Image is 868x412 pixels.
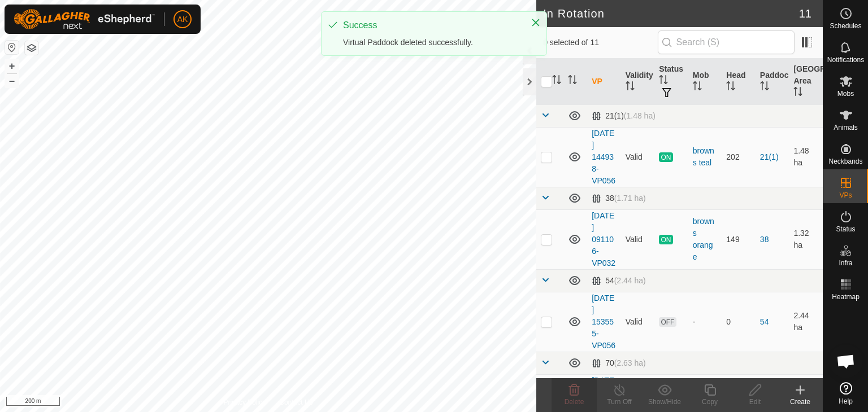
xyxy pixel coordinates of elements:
[621,127,655,187] td: Valid
[789,292,823,352] td: 2.44 ha
[829,344,863,378] div: Open chat
[722,292,756,352] td: 0
[659,235,672,244] span: ON
[760,317,769,326] a: 54
[693,216,718,263] div: browns orange
[834,124,858,131] span: Animals
[597,397,642,407] div: Turn Off
[837,90,854,97] span: Mobs
[830,23,861,29] span: Schedules
[592,129,615,185] a: [DATE] 144938-VP056
[693,316,718,328] div: -
[839,398,853,405] span: Help
[778,397,823,407] div: Create
[722,59,756,105] th: Head
[614,194,646,203] span: (1.71 ha)
[832,293,860,300] span: Heatmap
[789,209,823,269] td: 1.32 ha
[279,397,313,407] a: Contact Us
[5,74,19,87] button: –
[343,19,519,32] div: Success
[836,226,855,233] span: Status
[693,83,702,92] p-sorticon: Activate to sort
[839,192,852,199] span: VPs
[592,211,615,268] a: [DATE] 091106-VP032
[587,59,621,105] th: VP
[760,152,779,161] a: 21(1)
[552,77,561,86] p-sorticon: Activate to sort
[568,77,577,86] p-sorticon: Activate to sort
[343,37,519,49] div: Virtual Paddock deleted successfully.
[565,398,584,406] span: Delete
[659,152,672,162] span: ON
[789,59,823,105] th: [GEOGRAPHIC_DATA] Area
[760,235,769,244] a: 38
[592,111,656,121] div: 21(1)
[543,7,799,20] h2: In Rotation
[621,59,655,105] th: Validity
[543,37,657,49] span: 0 selected of 11
[592,293,615,350] a: [DATE] 153555-VP056
[592,276,646,286] div: 54
[626,83,635,92] p-sorticon: Activate to sort
[722,209,756,269] td: 149
[659,317,676,327] span: OFF
[177,14,188,25] span: AK
[624,111,656,120] span: (1.48 ha)
[722,127,756,187] td: 202
[14,9,155,29] img: Gallagher Logo
[799,5,811,22] span: 11
[693,145,718,169] div: browns teal
[659,77,668,86] p-sorticon: Activate to sort
[658,30,795,54] input: Search (S)
[642,397,687,407] div: Show/Hide
[726,83,735,92] p-sorticon: Activate to sort
[687,397,732,407] div: Copy
[654,59,688,105] th: Status
[224,397,266,407] a: Privacy Policy
[592,358,646,368] div: 70
[756,59,789,105] th: Paddock
[823,378,868,409] a: Help
[793,89,802,98] p-sorticon: Activate to sort
[688,59,722,105] th: Mob
[621,292,655,352] td: Valid
[828,158,862,165] span: Neckbands
[592,194,646,203] div: 38
[25,41,38,55] button: Map Layers
[5,59,19,73] button: +
[621,209,655,269] td: Valid
[528,15,544,30] button: Close
[789,127,823,187] td: 1.48 ha
[760,83,769,92] p-sorticon: Activate to sort
[614,358,646,367] span: (2.63 ha)
[5,41,19,54] button: Reset Map
[827,56,864,63] span: Notifications
[732,397,778,407] div: Edit
[614,276,646,285] span: (2.44 ha)
[839,260,852,266] span: Infra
